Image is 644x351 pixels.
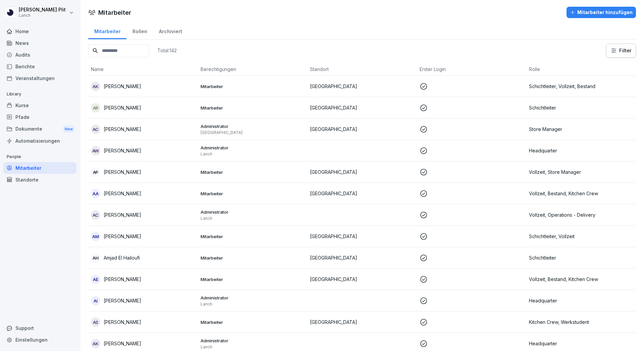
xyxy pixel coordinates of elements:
div: AK [91,82,100,91]
p: Schichtleiter [529,254,633,261]
p: [GEOGRAPHIC_DATA] [310,254,414,261]
a: Veranstaltungen [3,72,76,84]
p: Lanch [201,151,305,157]
p: Lanch [201,301,305,307]
p: Headquarter [529,340,633,347]
p: Administrator [201,209,305,215]
p: Mitarbeiter [201,83,305,89]
th: Name [88,63,198,76]
p: Vollzeit, Bestand, Kitchen Crew [529,190,633,197]
div: AA [91,189,100,198]
p: [PERSON_NAME] [104,104,141,111]
a: Standorte [3,174,76,186]
div: New [63,125,74,133]
p: Lanch [19,13,66,18]
button: Mitarbeiter hinzufügen [567,7,636,18]
p: [GEOGRAPHIC_DATA] [310,319,414,326]
p: Mitarbeiter [201,276,305,282]
th: Berechtigungen [198,63,308,76]
p: [GEOGRAPHIC_DATA] [310,83,414,90]
p: [PERSON_NAME] [104,276,141,283]
p: [PERSON_NAME] [104,83,141,90]
p: Vollzeit, Bestand, Kitchen Crew [529,276,633,283]
div: Support [3,322,76,334]
p: Lanch [201,344,305,350]
div: Filter [610,47,632,54]
a: Archiviert [153,22,188,39]
p: Vollzeit, Store Manager [529,168,633,175]
p: Schichtleiter [529,104,633,111]
a: Mitarbeiter [3,162,76,174]
p: [PERSON_NAME] [104,211,141,218]
p: [PERSON_NAME] Plit [19,7,66,13]
p: [GEOGRAPHIC_DATA] [310,276,414,283]
p: Mitarbeiter [201,105,305,111]
div: AE [91,275,100,284]
a: Berichte [3,61,76,72]
div: AR [91,103,100,113]
p: Headquarter [529,147,633,154]
p: [PERSON_NAME] [104,190,141,197]
p: [GEOGRAPHIC_DATA] [201,130,305,135]
p: [PERSON_NAME] [104,297,141,304]
p: Mitarbeiter [201,319,305,325]
a: Pfade [3,111,76,123]
p: Mitarbeiter [201,169,305,175]
a: Automatisierungen [3,135,76,147]
p: Mitarbeiter [201,255,305,261]
p: [PERSON_NAME] [104,168,141,175]
p: People [3,151,76,162]
div: Dokumente [3,123,76,135]
p: Administrator [201,338,305,344]
div: Mitarbeiter hinzufügen [570,9,633,16]
div: AS [91,318,100,327]
p: Library [3,89,76,99]
div: AK [91,339,100,348]
div: AM [91,232,100,241]
p: Store Manager [529,126,633,133]
div: AW [91,146,100,155]
p: Amjad El Hailoufi [104,254,140,261]
p: Total: 142 [157,47,177,54]
p: [GEOGRAPHIC_DATA] [310,168,414,175]
a: DokumenteNew [3,123,76,135]
div: AH [91,253,100,263]
a: Kurse [3,99,76,111]
a: Home [3,25,76,37]
a: Mitarbeiter [88,22,126,39]
button: Filter [606,44,636,57]
div: News [3,37,76,49]
a: Einstellungen [3,334,76,346]
div: AC [91,210,100,220]
p: [PERSON_NAME] [104,126,141,133]
p: Lanch [201,216,305,221]
p: [GEOGRAPHIC_DATA] [310,126,414,133]
div: Rollen [126,22,153,39]
p: [GEOGRAPHIC_DATA] [310,233,414,240]
p: Schichtleiter, Vollzeit [529,233,633,240]
div: AI [91,296,100,305]
a: Audits [3,49,76,61]
div: AC [91,125,100,134]
p: Headquarter [529,297,633,304]
p: Mitarbeiter [201,191,305,197]
p: [GEOGRAPHIC_DATA] [310,104,414,111]
h1: Mitarbeiter [98,8,131,17]
th: Erster Login [417,63,527,76]
th: Standort [307,63,417,76]
p: Mitarbeiter [201,233,305,239]
p: Administrator [201,123,305,129]
p: [GEOGRAPHIC_DATA] [310,190,414,197]
p: [PERSON_NAME] [104,233,141,240]
p: Kitchen Crew, Werkstudent [529,319,633,326]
